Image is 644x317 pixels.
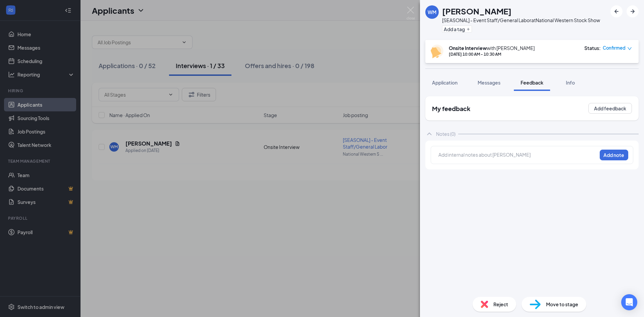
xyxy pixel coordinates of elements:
svg: ArrowLeftNew [612,7,621,15]
button: Add feedback [588,103,632,114]
button: ArrowRight [627,5,639,17]
span: Info [566,80,575,86]
button: ArrowLeftNew [610,5,623,17]
div: Open Intercom Messenger [621,294,637,310]
b: Onsite Interview [449,45,487,51]
button: Add note [600,150,628,160]
div: Status : [584,45,601,51]
svg: Plus [466,27,470,31]
span: Messages [478,80,500,86]
span: Application [432,80,458,86]
span: Confirmed [603,45,626,51]
svg: ChevronUp [425,130,433,138]
span: Feedback [521,80,543,86]
svg: ArrowRight [629,7,637,15]
span: Reject [493,301,508,308]
span: Move to stage [546,301,578,308]
div: Notes (0) [436,130,455,137]
span: down [627,46,632,51]
div: WM [428,9,436,15]
div: [DATE] 10:00 AM - 10:30 AM [449,51,535,57]
div: with [PERSON_NAME] [449,45,535,51]
h1: [PERSON_NAME] [442,5,512,17]
button: PlusAdd a tag [442,25,472,33]
h2: My feedback [432,104,470,113]
div: [SEASONAL] - Event Staff/General Labor at National Western Stock Show [442,17,600,23]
